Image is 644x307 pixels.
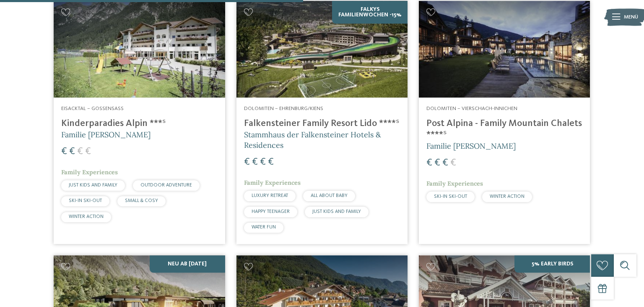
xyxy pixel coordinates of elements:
[419,1,590,244] a: Familienhotels gesucht? Hier findet ihr die besten! Dolomiten – Vierschach-Innichen Post Alpina -...
[236,1,408,97] img: Familienhotels gesucht? Hier findet ihr die besten!
[54,1,225,97] img: Kinderparadies Alpin ***ˢ
[252,157,258,167] span: €
[244,130,381,150] span: Stammhaus der Falkensteiner Hotels & Residences
[85,147,91,157] span: €
[244,179,301,186] span: Family Experiences
[236,1,408,244] a: Familienhotels gesucht? Hier findet ihr die besten! Falkys Familienwochen -15% Dolomiten – Ehrenb...
[61,168,118,176] span: Family Experiences
[442,158,448,168] span: €
[426,106,517,111] span: Dolomiten – Vierschach-Innichen
[140,183,192,188] span: OUTDOOR ADVENTURE
[125,198,158,203] span: SMALL & COSY
[434,194,467,199] span: SKI-IN SKI-OUT
[69,147,75,157] span: €
[77,147,83,157] span: €
[260,157,266,167] span: €
[61,106,124,111] span: Eisacktal – Gossensass
[426,141,516,151] span: Familie [PERSON_NAME]
[426,158,432,168] span: €
[54,1,225,244] a: Familienhotels gesucht? Hier findet ihr die besten! Eisacktal – Gossensass Kinderparadies Alpin *...
[61,130,151,139] span: Familie [PERSON_NAME]
[268,157,274,167] span: €
[61,147,67,157] span: €
[61,118,217,129] h4: Kinderparadies Alpin ***ˢ
[244,118,400,129] h4: Falkensteiner Family Resort Lido ****ˢ
[426,180,483,187] span: Family Experiences
[69,214,104,219] span: WINTER ACTION
[244,157,250,167] span: €
[252,193,288,198] span: LUXURY RETREAT
[252,209,290,214] span: HAPPY TEENAGER
[419,1,590,97] img: Post Alpina - Family Mountain Chalets ****ˢ
[490,194,525,199] span: WINTER ACTION
[69,183,117,188] span: JUST KIDS AND FAMILY
[244,106,323,111] span: Dolomiten – Ehrenburg/Kiens
[69,198,102,203] span: SKI-IN SKI-OUT
[252,225,276,230] span: WATER FUN
[312,209,361,214] span: JUST KIDS AND FAMILY
[426,118,582,141] h4: Post Alpina - Family Mountain Chalets ****ˢ
[311,193,348,198] span: ALL ABOUT BABY
[434,158,440,168] span: €
[450,158,456,168] span: €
